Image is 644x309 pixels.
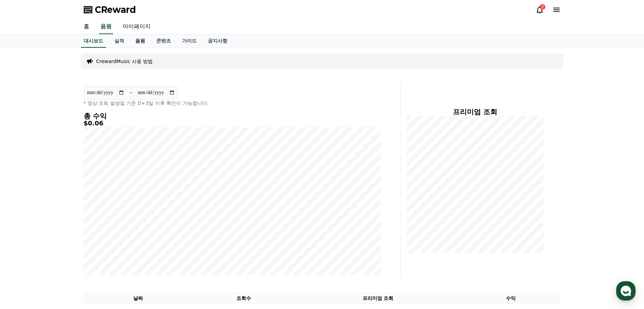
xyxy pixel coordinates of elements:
span: CReward [95,4,136,15]
a: 대화 [46,221,90,238]
a: 콘텐츠 [151,34,176,48]
a: 3 [536,6,544,14]
th: 프리미엄 조회 [295,292,461,305]
p: * 영상 조회 발생일 기준 D+3일 이후 확인이 가능합니다. [84,100,381,107]
a: CrewardMusic 사용 방법 [96,58,153,65]
a: 음원 [130,34,151,48]
a: 설정 [90,221,134,238]
a: 대시보드 [81,34,106,48]
a: CReward [84,4,136,15]
th: 수익 [461,292,561,305]
h5: $0.06 [84,120,381,127]
a: 마이페이지 [117,20,156,34]
a: 공지사항 [202,34,233,48]
p: ~ [129,88,133,97]
th: 조회수 [193,292,295,305]
div: 3 [540,4,545,10]
span: 대화 [64,232,72,237]
a: 음원 [99,20,113,34]
a: 홈 [78,20,95,34]
th: 날짜 [84,292,193,305]
a: 홈 [2,221,46,238]
h4: 총 수익 [84,112,381,120]
a: 실적 [109,34,130,48]
span: 홈 [22,231,26,237]
span: 설정 [108,231,116,237]
a: 가이드 [176,34,202,48]
h4: 프리미엄 조회 [406,108,544,116]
